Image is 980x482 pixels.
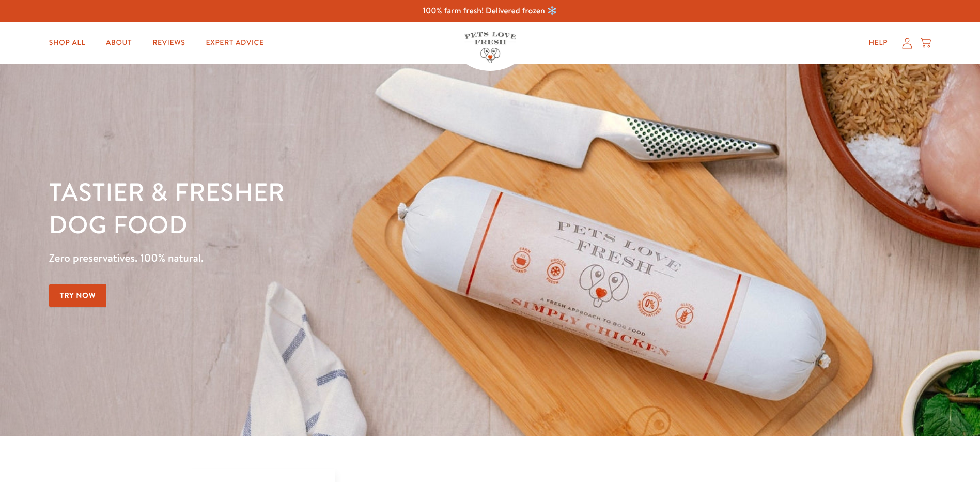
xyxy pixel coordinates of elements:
p: Zero preservatives. 100% natural. [49,249,637,267]
a: Shop All [41,33,94,53]
a: Try Now [49,284,107,307]
img: Pets Love Fresh [464,32,516,63]
h1: Tastier & fresher dog food [49,176,637,241]
a: About [98,33,140,53]
a: Reviews [144,33,193,53]
a: Help [860,33,896,53]
a: Expert Advice [198,33,272,53]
